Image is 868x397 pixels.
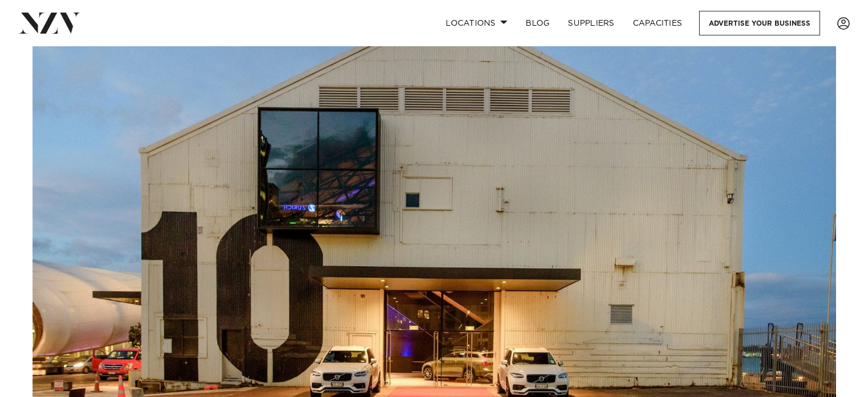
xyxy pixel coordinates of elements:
[18,13,80,33] img: nzv-logo.png
[559,11,623,35] a: SUPPLIERS
[437,11,516,35] a: Locations
[516,11,559,35] a: BLOG
[699,11,820,35] a: Advertise your business
[624,11,692,35] a: Capacities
